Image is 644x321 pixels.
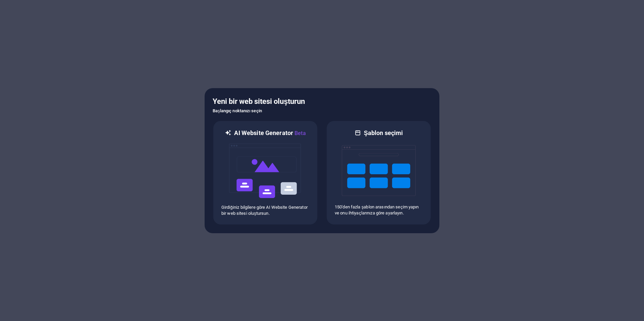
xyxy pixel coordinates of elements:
h6: AI Website Generator [234,129,306,137]
div: AI Website GeneratorBetaaiGirdiğiniz bilgilere göre AI Website Generator bir web sitesi oluştursun. [213,120,318,225]
h6: Başlangıç noktanızı seçin [213,107,431,115]
h5: Yeni bir web sitesi oluşturun [213,96,431,107]
img: ai [228,137,302,204]
div: Şablon seçimi150'den fazla şablon arasından seçim yapın ve onu ihtiyaçlarınıza göre ayarlayın. [326,120,431,225]
p: Girdiğiniz bilgilere göre AI Website Generator bir web sitesi oluştursun. [221,204,309,216]
p: 150'den fazla şablon arasından seçim yapın ve onu ihtiyaçlarınıza göre ayarlayın. [335,204,423,216]
span: Beta [293,130,306,136]
h6: Şablon seçimi [364,129,403,137]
